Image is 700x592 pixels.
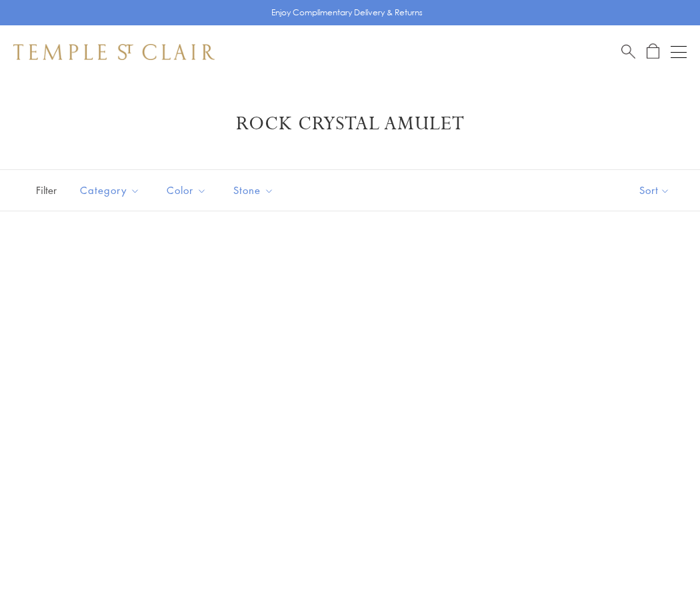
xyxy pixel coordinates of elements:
[160,182,217,199] span: Color
[671,44,687,60] button: Open navigation
[223,175,284,205] button: Stone
[271,6,423,19] p: Enjoy Complimentary Delivery & Returns
[227,182,284,199] span: Stone
[73,182,150,199] span: Category
[157,175,217,205] button: Color
[33,112,667,136] h1: Rock Crystal Amulet
[621,43,635,60] a: Search
[70,175,150,205] button: Category
[609,170,700,211] button: Show sort by
[647,43,659,60] a: Open Shopping Bag
[13,44,215,60] img: Temple St. Clair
